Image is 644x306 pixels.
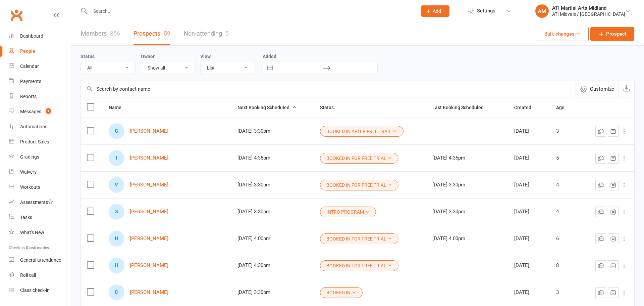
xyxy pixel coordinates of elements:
[109,258,124,273] div: H
[556,105,572,110] span: Age
[514,290,544,295] div: [DATE]
[320,105,341,110] span: Status
[9,29,71,44] a: Dashboard
[514,209,544,215] div: [DATE]
[9,210,71,225] a: Tasks
[432,236,502,242] div: [DATE] 4:00pm
[433,8,441,14] span: Add
[9,180,71,195] a: Workouts
[432,182,502,188] div: [DATE] 3:30pm
[535,4,549,18] div: AM
[20,48,35,54] div: People
[9,89,71,104] a: Reports
[20,230,44,235] div: What's New
[556,128,576,134] div: 3
[9,119,71,134] a: Automations
[477,3,495,18] span: Settings
[130,290,168,295] a: [PERSON_NAME]
[130,155,168,161] a: [PERSON_NAME]
[9,283,71,298] a: Class kiosk mode
[130,128,168,134] a: [PERSON_NAME]
[237,182,308,188] div: [DATE] 3:30pm
[514,103,539,112] button: Created
[556,290,576,295] div: 3
[20,169,37,175] div: Waivers
[263,54,378,59] label: Added
[225,30,229,37] div: 5
[514,105,539,110] span: Created
[109,123,124,139] div: G
[9,134,71,149] a: Product Sales
[20,109,41,114] div: Messages
[109,150,124,166] div: I
[576,81,619,97] button: Customize
[141,54,155,59] label: Owner
[20,154,39,160] div: Gradings
[9,149,71,165] a: Gradings
[237,236,308,242] div: [DATE] 4:00pm
[109,177,124,193] div: V
[556,263,576,268] div: 8
[237,290,308,295] div: [DATE] 3:30pm
[184,22,229,45] a: Non-attending5
[20,94,37,99] div: Reports
[109,103,129,112] button: Name
[514,155,544,161] div: [DATE]
[556,236,576,242] div: 6
[20,288,50,293] div: Class check-in
[20,215,32,220] div: Tasks
[537,27,589,41] button: Bulk changes
[421,5,449,17] button: Add
[200,54,211,59] label: View
[20,200,53,205] div: Assessments
[590,27,634,41] a: Prospect
[81,81,576,97] input: Search by contact name
[9,104,71,119] a: Messages 1
[320,287,363,298] button: BOOKED IN
[164,30,170,37] div: 59
[320,126,404,137] button: BOOKED IN AFTER FREE TRAIL
[320,207,376,217] button: INTRO PROGRAM
[237,263,308,268] div: [DATE] 4:30pm
[109,231,124,247] div: H
[237,155,308,161] div: [DATE] 4:35pm
[130,236,168,242] a: [PERSON_NAME]
[320,103,341,112] button: Status
[432,209,502,215] div: [DATE] 3:30pm
[432,103,491,112] button: Last Booking Scheduled
[109,105,129,110] span: Name
[20,257,61,263] div: General attendance
[20,79,41,84] div: Payments
[20,63,39,69] div: Calendar
[514,128,544,134] div: [DATE]
[80,54,95,59] label: Status
[320,180,398,190] button: BOOKED IN FOR FREE TRIAL
[320,153,398,164] button: BOOKED IN FOR FREE TRIAL
[20,33,43,39] div: Dashboard
[320,260,398,271] button: BOOKED IN FOR FREE TRIAL
[237,105,297,110] span: Next Booking Scheduled
[130,182,168,188] a: [PERSON_NAME]
[81,22,120,45] a: Members856
[514,182,544,188] div: [DATE]
[514,263,544,268] div: [DATE]
[109,285,124,300] div: C
[264,62,276,74] button: Interact with the calendar and add the check-in date for your trip.
[8,7,25,24] a: Clubworx
[130,209,168,215] a: [PERSON_NAME]
[20,139,49,144] div: Product Sales
[9,74,71,89] a: Payments
[9,59,71,74] a: Calendar
[556,155,576,161] div: 5
[237,209,308,215] div: [DATE] 3:30pm
[514,236,544,242] div: [DATE]
[9,268,71,283] a: Roll call
[237,128,308,134] div: [DATE] 3:30pm
[9,195,71,210] a: Assessments
[432,155,502,161] div: [DATE] 4:35pm
[110,30,120,37] div: 856
[590,85,614,93] span: Customize
[9,253,71,268] a: General attendance kiosk mode
[606,30,627,38] span: Prospect
[237,103,297,112] button: Next Booking Scheduled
